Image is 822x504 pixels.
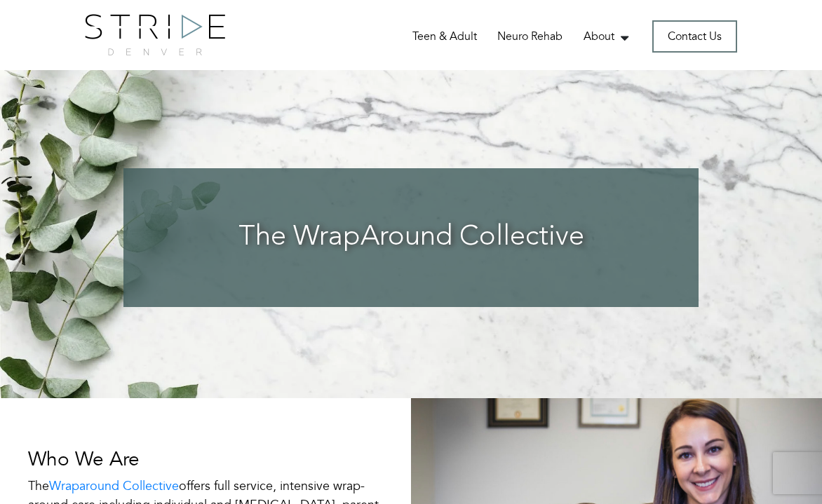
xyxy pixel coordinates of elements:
a: Contact Us [652,20,737,53]
a: Wraparound Collective [49,477,179,495]
img: logo.png [85,14,225,55]
a: About [584,29,632,44]
h3: The WrapAround Collective [151,221,671,254]
h3: Who We Are [28,448,383,472]
a: Teen & Adult [412,29,477,44]
a: Neuro Rehab [497,29,562,44]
